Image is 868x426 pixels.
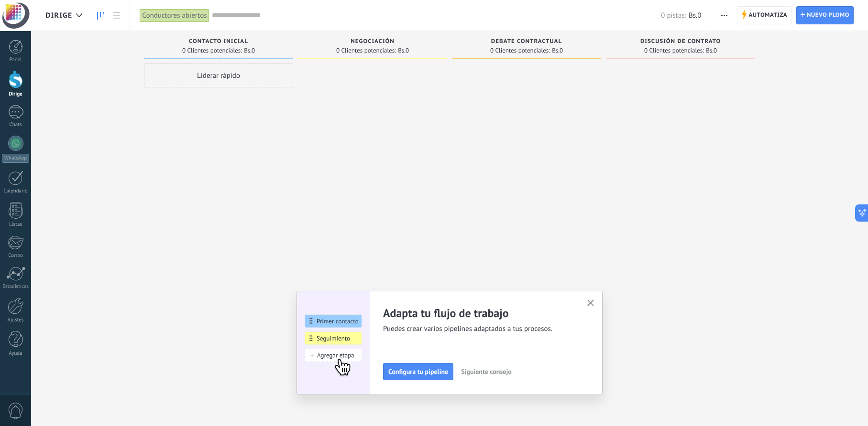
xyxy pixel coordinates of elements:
font: 0 Clientes potenciales: [490,46,550,54]
font: Chats [9,121,22,128]
font: Bs.0 [689,11,701,20]
font: Nuevo plomo [807,11,849,19]
font: Bs.0 [398,46,409,54]
font: Contacto inicial [189,38,248,45]
font: Correo [8,252,23,259]
font: Adapta tu flujo de trabajo [383,306,509,320]
font: Debate contractual [491,38,562,45]
font: Panel [9,56,22,63]
button: Más [717,6,731,24]
font: Estadísticas [2,283,29,290]
font: Listas [9,221,22,228]
a: Nuevo plomo [796,6,854,24]
font: Bs.0 [706,46,717,54]
font: Discusión de contrato [640,38,721,45]
div: Negociación [303,38,442,46]
font: Dirige [45,11,72,20]
font: 0 Clientes potenciales: [644,46,704,54]
button: Siguiente consejo [457,364,516,379]
font: Bs.0 [552,46,563,54]
font: Dirige [9,91,22,97]
font: Ajustes [8,317,24,323]
font: Configura tu pipeline [388,367,448,376]
font: Bs.0 [244,46,255,54]
div: Contacto inicial [149,38,288,46]
font: Liderar rápido [197,71,240,80]
font: Siguiente consejo [461,367,511,376]
font: WhatsApp [4,155,27,161]
button: Configura tu pipeline [383,363,453,380]
font: 0 Clientes potenciales: [336,46,396,54]
font: 0 Clientes potenciales: [182,46,242,54]
div: Debate contractual [457,38,596,46]
font: Conductores abiertos [142,11,207,20]
a: Lista [109,6,125,25]
font: Automatiza [748,11,787,19]
font: Ayuda [9,350,22,357]
font: Negociación [351,38,395,45]
a: Dirige [92,6,109,25]
font: 0 pistas: [661,11,686,20]
font: Calendario [3,188,27,194]
a: Automatiza [737,6,791,24]
font: Puedes crear varios pipelines adaptados a tus procesos. [383,324,552,333]
div: Discusión de contrato [611,38,750,46]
